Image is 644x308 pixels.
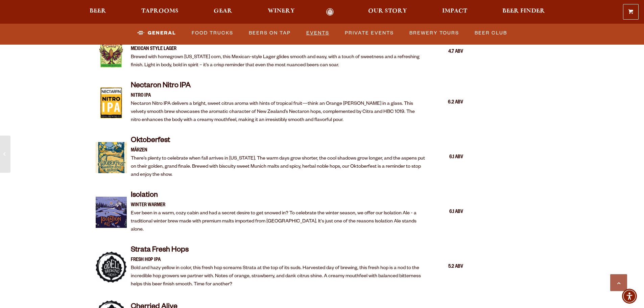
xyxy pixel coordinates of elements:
[498,8,549,16] a: Beer Finder
[96,142,127,173] img: Item Thumbnail
[429,153,463,162] div: 6.1 ABV
[622,289,637,304] div: Accessibility Menu
[429,98,463,107] div: 6.2 ABV
[429,48,463,56] div: 4.7 ABV
[131,210,426,234] p: Ever been in a warm, cozy cabin and had a secret desire to get snowed in? To celebrate the winter...
[131,100,426,124] p: Nectaron Nitro IPA delivers a bright, sweet citrus aroma with hints of tropical fruit—think an Or...
[438,8,472,16] a: Impact
[214,8,232,14] span: Gear
[85,8,111,16] a: Beer
[131,45,426,53] p: Mexican Style Lager
[304,25,332,41] a: Events
[131,136,426,147] h4: Oktoberfest
[246,25,293,41] a: Beers on Tap
[472,25,510,41] a: Beer Club
[429,208,463,217] div: 6.1 ABV
[263,8,299,16] a: Winery
[429,263,463,271] div: 5.2 ABV
[131,202,426,210] p: Winter Warmer
[317,8,343,16] a: Odell Home
[268,8,295,14] span: Winery
[96,87,127,118] img: Item Thumbnail
[141,8,178,14] span: Taprooms
[131,256,426,264] p: Fresh Hop IPA
[342,25,397,41] a: Private Events
[502,8,545,14] span: Beer Finder
[137,8,183,16] a: Taprooms
[96,37,127,68] img: Item Thumbnail
[368,8,407,14] span: Our Story
[96,252,127,283] img: Item Thumbnail
[131,264,426,289] p: Bold and hazy yellow in color, this fresh hop screams Strata at the top of its suds. Harvested da...
[131,147,426,155] p: Märzen
[364,8,411,16] a: Our Story
[131,81,426,92] h4: Nectaron Nitro IPA
[209,8,237,16] a: Gear
[610,274,627,291] a: Scroll to top
[442,8,467,14] span: Impact
[131,53,426,70] p: Brewed with homegrown [US_STATE] corn, this Mexican-style Lager glides smooth and easy, with a to...
[189,25,236,41] a: Food Trucks
[96,197,127,228] img: Item Thumbnail
[131,92,426,100] p: Nitro IPA
[131,191,426,202] h4: Isolation
[90,8,106,14] span: Beer
[131,155,426,179] p: There’s plenty to celebrate when fall arrives in [US_STATE]. The warm days grow shorter, the cool...
[407,25,462,41] a: Brewery Tours
[131,245,426,256] h4: Strata Fresh Hops
[135,25,179,41] a: General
